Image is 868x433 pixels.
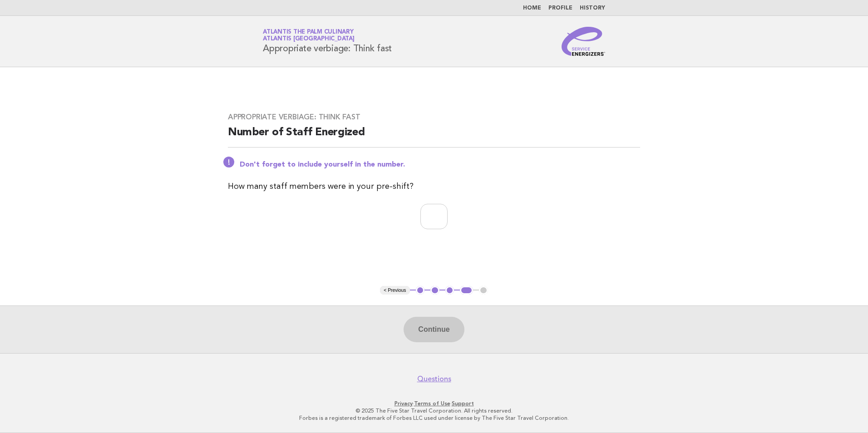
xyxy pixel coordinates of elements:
[263,30,392,53] h1: Appropriate verbiage: Think fast
[240,160,640,169] p: Don't forget to include yourself in the number.
[548,5,572,11] a: Profile
[580,5,605,11] a: History
[156,400,712,407] p: · ·
[445,286,454,295] button: 3
[156,414,712,422] p: Forbes is a registered trademark of Forbes LLC used under license by The Five Star Travel Corpora...
[156,407,712,414] p: © 2025 The Five Star Travel Corporation. All rights reserved.
[452,400,474,407] a: Support
[562,27,605,56] img: Service Energizers
[228,180,640,193] p: How many staff members were in your pre-shift?
[430,286,439,295] button: 2
[263,29,355,42] a: Atlantis The Palm CulinaryAtlantis [GEOGRAPHIC_DATA]
[228,113,640,122] h3: Appropriate verbiage: Think fast
[263,36,355,42] span: Atlantis [GEOGRAPHIC_DATA]
[228,125,640,148] h2: Number of Staff Energized
[380,286,409,295] button: < Previous
[395,400,413,407] a: Privacy
[417,374,451,384] a: Questions
[523,5,541,11] a: Home
[460,286,473,295] button: 4
[416,286,425,295] button: 1
[414,400,450,407] a: Terms of Use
